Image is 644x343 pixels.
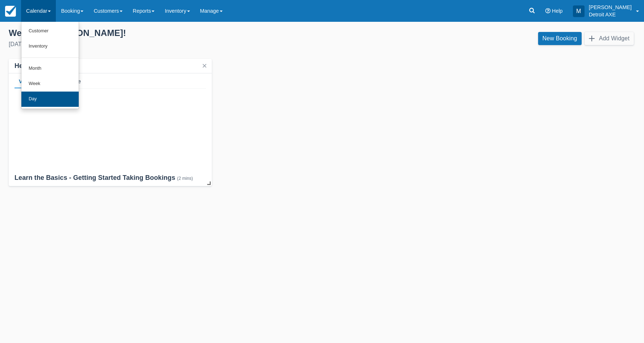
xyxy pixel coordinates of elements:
a: New Booking [538,32,582,45]
a: Inventory [21,39,79,54]
p: [PERSON_NAME] [589,4,632,11]
a: Week [21,76,79,92]
span: Help [552,8,563,14]
div: Helpdesk [15,62,44,70]
div: (2 mins) [177,176,193,181]
img: checkfront-main-nav-mini-logo.png [5,6,16,17]
a: Month [21,61,79,76]
ul: Calendar [21,22,79,109]
a: Day [21,92,79,107]
div: Video [15,73,37,89]
p: Detroit AXE [589,11,632,18]
div: Learn the Basics - Getting Started Taking Bookings [15,174,206,183]
div: [DATE] [9,40,316,49]
div: M [573,5,585,17]
button: Add Widget [585,32,634,45]
i: Help [545,8,550,13]
a: Customer [21,24,79,39]
div: Welcome , [PERSON_NAME] ! [9,28,316,39]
